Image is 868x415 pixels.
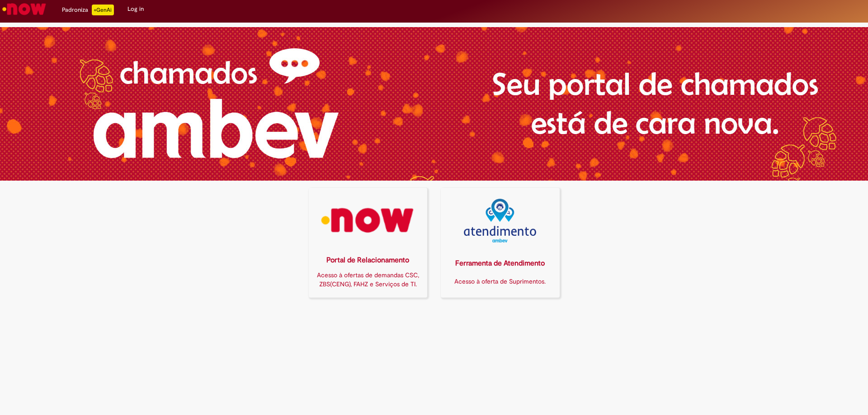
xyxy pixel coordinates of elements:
[464,199,536,242] img: logo_atentdimento.png
[309,188,428,298] a: Portal de Relacionamento Acesso à ofertas de demandas CSC, ZBS(CENG), FAHZ e Serviços de TI.
[441,188,560,298] a: Ferramenta de Atendimento Acesso à oferta de Suprimentos.
[92,5,114,15] p: +GenAi
[62,5,114,15] div: Padroniza
[446,258,554,269] div: Ferramenta de Atendimento
[314,199,421,242] img: logo_now.png
[446,277,554,286] div: Acesso à oferta de Suprimentos.
[314,270,422,289] div: Acesso à ofertas de demandas CSC, ZBS(CENG), FAHZ e Serviços de TI.
[314,255,422,266] div: Portal de Relacionamento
